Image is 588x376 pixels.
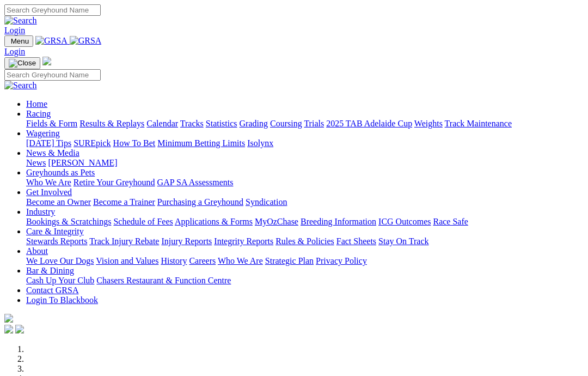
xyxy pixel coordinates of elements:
[214,236,273,246] a: Integrity Reports
[26,168,95,177] a: Greyhounds as Pets
[265,256,314,265] a: Strategic Plan
[26,246,48,256] a: About
[42,57,51,65] img: logo-grsa-white.png
[26,109,51,118] a: Racing
[26,119,77,128] a: Fields & Form
[157,178,234,187] a: GAP SA Assessments
[15,325,24,333] img: twitter.svg
[11,37,29,45] span: Menu
[206,119,237,128] a: Statistics
[26,119,584,129] div: Racing
[26,178,584,187] div: Greyhounds as Pets
[26,129,60,138] a: Wagering
[73,138,111,148] a: SUREpick
[301,217,376,226] a: Breeding Information
[26,187,72,197] a: Get Involved
[35,36,68,46] img: GRSA
[255,217,298,226] a: MyOzChase
[93,197,155,207] a: Become a Trainer
[26,256,584,266] div: About
[180,119,204,128] a: Tracks
[9,59,36,68] img: Close
[157,197,243,207] a: Purchasing a Greyhound
[26,256,94,265] a: We Love Our Dogs
[378,217,431,226] a: ICG Outcomes
[316,256,367,265] a: Privacy Policy
[113,138,156,148] a: How To Bet
[146,119,178,128] a: Calendar
[175,217,253,226] a: Applications & Forms
[4,16,37,26] img: Search
[4,57,40,69] button: Toggle navigation
[26,295,98,305] a: Login To Blackbook
[73,178,155,187] a: Retire Your Greyhound
[445,119,512,128] a: Track Maintenance
[26,266,74,275] a: Bar & Dining
[26,207,55,216] a: Industry
[275,236,334,246] a: Rules & Policies
[48,158,117,167] a: [PERSON_NAME]
[26,197,584,207] div: Get Involved
[26,178,71,187] a: Who We Are
[4,325,13,333] img: facebook.svg
[26,138,71,148] a: [DATE] Tips
[189,256,216,265] a: Careers
[378,236,428,246] a: Stay On Track
[26,227,84,236] a: Care & Integrity
[246,197,287,207] a: Syndication
[4,81,37,90] img: Search
[218,256,263,265] a: Who We Are
[26,197,91,207] a: Become an Owner
[26,217,584,227] div: Industry
[113,217,173,226] a: Schedule of Fees
[4,314,13,323] img: logo-grsa-white.png
[26,99,47,108] a: Home
[4,4,101,16] input: Search
[96,256,158,265] a: Vision and Values
[26,158,584,168] div: News & Media
[4,35,33,47] button: Toggle navigation
[4,26,25,35] a: Login
[414,119,443,128] a: Weights
[336,236,376,246] a: Fact Sheets
[70,36,102,46] img: GRSA
[433,217,468,226] a: Race Safe
[157,138,245,148] a: Minimum Betting Limits
[26,286,78,295] a: Contact GRSA
[26,276,94,285] a: Cash Up Your Club
[26,236,584,246] div: Care & Integrity
[304,119,324,128] a: Trials
[26,148,79,157] a: News & Media
[26,276,584,286] div: Bar & Dining
[79,119,144,128] a: Results & Replays
[26,217,111,226] a: Bookings & Scratchings
[4,47,25,56] a: Login
[4,69,101,81] input: Search
[96,276,231,285] a: Chasers Restaurant & Function Centre
[161,256,187,265] a: History
[161,236,212,246] a: Injury Reports
[26,236,87,246] a: Stewards Reports
[326,119,412,128] a: 2025 TAB Adelaide Cup
[89,236,159,246] a: Track Injury Rebate
[26,138,584,148] div: Wagering
[240,119,268,128] a: Grading
[26,158,46,167] a: News
[247,138,273,148] a: Isolynx
[270,119,302,128] a: Coursing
